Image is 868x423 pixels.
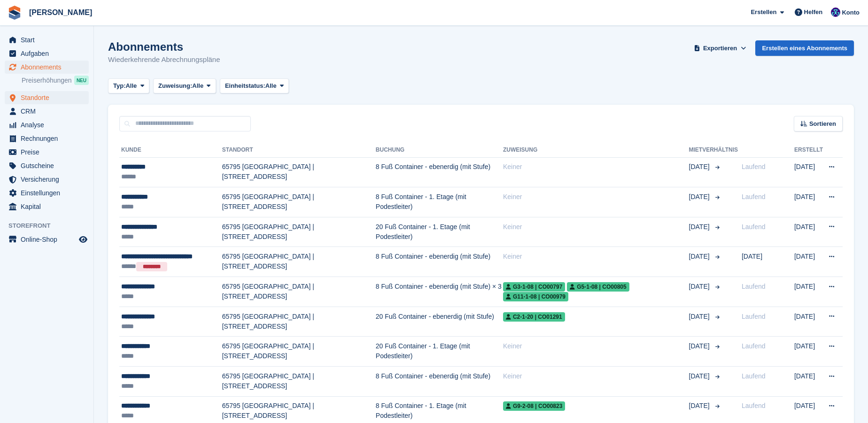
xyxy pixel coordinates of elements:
[5,91,89,104] a: menu
[742,163,766,170] span: Laufend
[108,78,149,94] button: Typ: Alle
[108,40,220,53] h1: Abonnements
[376,367,503,397] td: 8 Fuß Container - ebenerdig (mit Stufe)
[689,312,712,322] span: [DATE]
[21,132,77,145] span: Rechnungen
[742,342,766,350] span: Laufend
[689,371,712,381] span: [DATE]
[222,143,376,158] th: Standort
[742,253,762,260] span: [DATE]
[503,192,689,202] div: Keiner
[113,81,125,91] span: Typ:
[376,217,503,247] td: 20 Fuß Container - 1. Etage (mit Podestleiter)
[689,252,712,261] span: [DATE]
[794,217,823,247] td: [DATE]
[503,341,689,351] div: Keiner
[689,192,712,202] span: [DATE]
[794,247,823,277] td: [DATE]
[8,221,93,231] span: Storefront
[794,337,823,367] td: [DATE]
[192,81,203,91] span: Alle
[222,217,376,247] td: 65795 [GEOGRAPHIC_DATA] | [STREET_ADDRESS]
[794,187,823,217] td: [DATE]
[5,186,89,200] a: menu
[21,146,77,159] span: Preise
[158,81,192,91] span: Zuweisung:
[689,143,738,158] th: Mietverhältnis
[25,5,96,20] a: [PERSON_NAME]
[225,81,265,91] span: Einheitstatus:
[503,222,689,232] div: Keiner
[742,402,766,409] span: Laufend
[22,76,72,85] span: Preiserhöhungen
[751,8,776,17] span: Erstellen
[5,173,89,186] a: menu
[125,81,137,91] span: Alle
[689,282,712,292] span: [DATE]
[503,401,565,411] span: G9-2-08 | co00823
[503,252,689,261] div: Keiner
[804,8,823,17] span: Helfen
[5,132,89,145] a: menu
[108,54,220,65] p: Wiederkehrende Abrechnungspläne
[21,200,77,213] span: Kapital
[5,233,89,246] a: Speisekarte
[222,307,376,337] td: 65795 [GEOGRAPHIC_DATA] | [STREET_ADDRESS]
[742,313,766,320] span: Laufend
[503,292,568,301] span: G11-1-08 | co00979
[21,61,77,74] span: Abonnements
[503,371,689,381] div: Keiner
[74,76,89,85] div: NEU
[689,162,712,172] span: [DATE]
[222,337,376,367] td: 65795 [GEOGRAPHIC_DATA] | [STREET_ADDRESS]
[222,157,376,187] td: 65795 [GEOGRAPHIC_DATA] | [STREET_ADDRESS]
[5,146,89,159] a: menu
[689,341,712,351] span: [DATE]
[22,75,89,85] a: Preiserhöhungen NEU
[5,61,89,74] a: menu
[689,401,712,411] span: [DATE]
[742,372,766,380] span: Laufend
[842,8,860,17] span: Konto
[21,233,77,246] span: Online-Shop
[222,367,376,397] td: 65795 [GEOGRAPHIC_DATA] | [STREET_ADDRESS]
[222,247,376,277] td: 65795 [GEOGRAPHIC_DATA] | [STREET_ADDRESS]
[831,8,840,17] img: Thomas Lerch
[153,78,216,94] button: Zuweisung: Alle
[794,157,823,187] td: [DATE]
[220,78,289,94] button: Einheitstatus: Alle
[794,277,823,307] td: [DATE]
[119,143,222,158] th: Kunde
[742,283,766,290] span: Laufend
[742,193,766,200] span: Laufend
[755,40,854,56] a: Erstellen eines Abonnements
[222,277,376,307] td: 65795 [GEOGRAPHIC_DATA] | [STREET_ADDRESS]
[21,33,77,46] span: Start
[21,47,77,60] span: Aufgaben
[5,105,89,118] a: menu
[21,118,77,131] span: Analyse
[503,312,565,322] span: C2-1-20 | co01291
[8,6,22,20] img: stora-icon-8386f47178a22dfd0bd8f6a31ec36ba5ce8667c1dd55bd0f319d3a0aa187defe.svg
[5,118,89,131] a: menu
[567,282,629,292] span: G5-1-08 | co00805
[809,119,836,129] span: Sortieren
[794,307,823,337] td: [DATE]
[689,222,712,232] span: [DATE]
[703,44,737,53] span: Exportieren
[21,105,77,118] span: CRM
[376,277,503,307] td: 8 Fuß Container - ebenerdig (mit Stufe) × 3
[21,159,77,172] span: Gutscheine
[376,247,503,277] td: 8 Fuß Container - ebenerdig (mit Stufe)
[5,33,89,46] a: menu
[503,282,565,292] span: G3-1-08 | co00797
[376,187,503,217] td: 8 Fuß Container - 1. Etage (mit Podestleiter)
[265,81,277,91] span: Alle
[21,91,77,104] span: Standorte
[222,187,376,217] td: 65795 [GEOGRAPHIC_DATA] | [STREET_ADDRESS]
[5,159,89,172] a: menu
[503,143,689,158] th: Zuweisung
[503,162,689,172] div: Keiner
[376,157,503,187] td: 8 Fuß Container - ebenerdig (mit Stufe)
[77,234,89,245] a: Vorschau-Shop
